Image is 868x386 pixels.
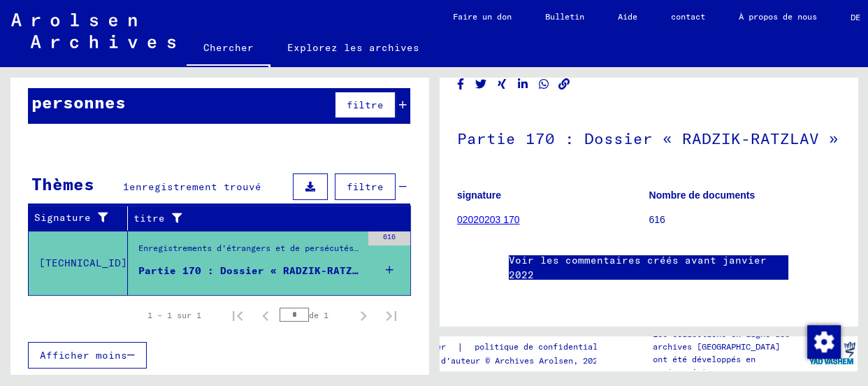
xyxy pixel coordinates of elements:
[457,190,501,201] font: signature
[739,11,817,22] font: À propos de nous
[347,180,384,193] font: filtre
[457,214,520,225] a: 02020203 170
[287,41,419,54] font: Explorez les archives
[457,341,463,353] font: |
[133,207,397,229] div: titre
[545,11,584,22] font: Bulletin
[557,76,572,93] button: Copier le lien
[806,336,858,371] img: yv_logo.png
[203,41,254,54] font: Chercher
[34,211,91,224] font: Signature
[474,76,489,93] button: Partager sur Twitter
[123,180,129,193] font: 1
[133,212,165,224] font: titre
[537,76,551,93] button: Partager sur WhatsApp
[649,214,665,225] font: 616
[335,173,396,200] button: filtre
[252,301,280,329] button: Page précédente
[453,11,512,22] font: Faire un don
[653,354,755,377] font: ont été développés en partenariat avec
[187,31,270,67] a: Chercher
[147,310,201,320] font: 1 – 1 sur 1
[475,341,612,352] font: politique de confidentialité
[509,254,767,281] font: Voir les commentaires créés avant janvier 2022
[516,76,530,93] button: Partager sur LinkedIn
[31,92,126,113] font: personnes
[39,257,127,269] font: [TECHNICAL_ID]
[347,99,384,111] font: filtre
[40,349,127,362] font: Afficher moins
[671,11,705,22] font: contact
[851,12,860,22] font: DE
[383,232,396,241] font: 616
[377,301,405,329] button: Dernière page
[463,340,629,355] a: politique de confidentialité
[138,264,384,277] font: Partie 170 : Dossier « RADZIK-RATZLAV »
[457,129,839,148] font: Partie 170 : Dossier « RADZIK-RATZLAV »
[349,301,377,329] button: Page suivante
[224,301,252,329] button: Première page
[309,310,328,320] font: de 1
[509,253,788,283] a: Voir les commentaires créés avant janvier 2022
[28,342,147,369] button: Afficher moins
[31,173,94,194] font: Thèmes
[807,325,841,359] img: Modifier le consentement
[335,92,396,118] button: filtre
[454,76,468,93] button: Partager sur Facebook
[407,355,602,366] font: Droits d'auteur © Archives Arolsen, 2021
[618,11,637,22] font: Aide
[270,31,436,64] a: Explorez les archives
[129,180,261,193] font: enregistrement trouvé
[34,207,131,229] div: Signature
[11,13,175,48] img: Arolsen_neg.svg
[649,190,755,201] font: Nombre de documents
[495,76,509,93] button: Partager sur Xing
